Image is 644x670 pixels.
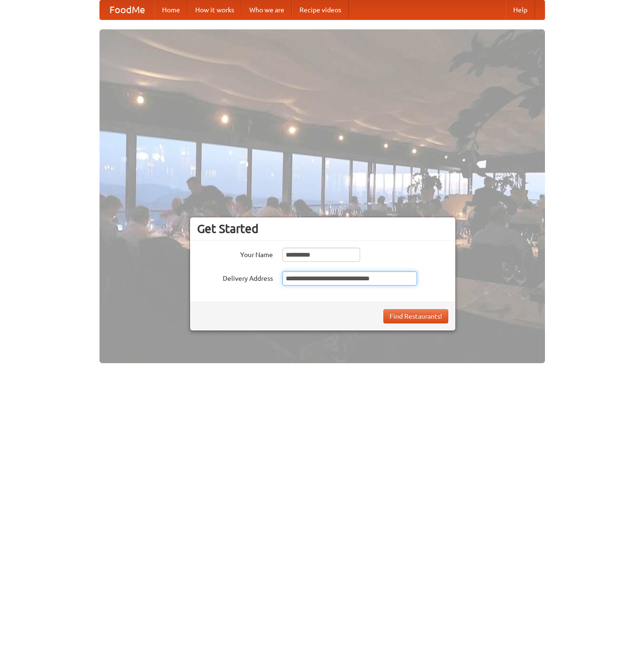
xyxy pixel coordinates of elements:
a: Who we are [242,0,292,19]
label: Delivery Address [197,271,273,283]
a: How it works [188,0,242,19]
a: Home [154,0,188,19]
label: Your Name [197,248,273,259]
a: FoodMe [100,0,154,19]
a: Help [506,0,535,19]
button: Find Restaurants! [383,309,448,323]
h3: Get Started [197,222,448,236]
a: Recipe videos [292,0,349,19]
